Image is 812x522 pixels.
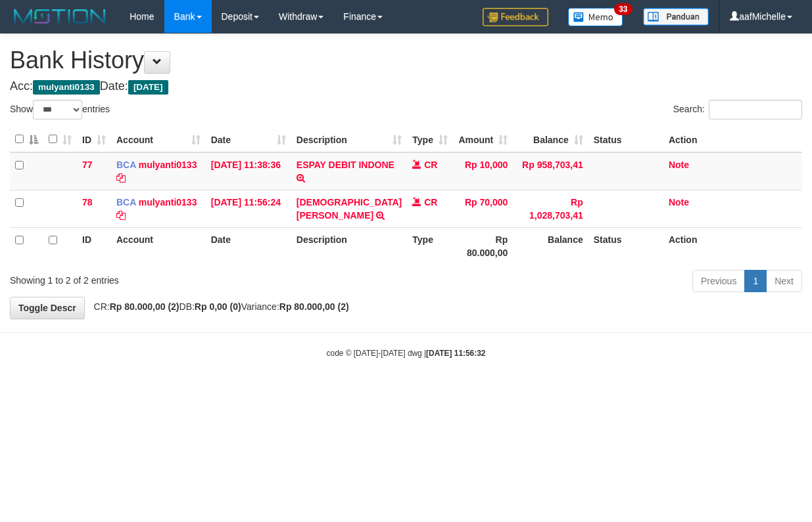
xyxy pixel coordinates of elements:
[116,210,126,221] a: Copy mulyanti0133 to clipboard
[513,127,588,152] th: Balance: activate to sort column ascending
[10,47,802,74] h1: Bank History
[206,227,291,265] th: Date
[407,227,453,265] th: Type
[327,349,486,358] small: code © [DATE]-[DATE] dwg |
[82,160,93,170] span: 77
[206,152,291,190] td: [DATE] 11:38:36
[453,152,513,190] td: Rp 10,000
[82,197,93,207] span: 78
[10,297,85,319] a: Toggle Descr
[10,80,802,93] h4: Acc: Date:
[116,160,136,170] span: BCA
[453,127,513,152] th: Amount: activate to sort column ascending
[643,8,709,26] img: panduan.png
[10,7,110,26] img: MOTION_logo.png
[744,270,767,292] a: 1
[614,3,632,15] span: 33
[673,100,802,120] label: Search:
[110,301,179,312] strong: Rp 80.000,00 (2)
[128,80,168,95] span: [DATE]
[10,269,329,287] div: Showing 1 to 2 of 2 entries
[709,100,802,120] input: Search:
[206,127,291,152] th: Date: activate to sort column ascending
[669,197,689,207] a: Note
[291,127,407,152] th: Description: activate to sort column ascending
[588,127,663,152] th: Status
[291,227,407,265] th: Description
[279,301,349,312] strong: Rp 80.000,00 (2)
[669,160,689,170] a: Note
[139,160,197,170] a: mulyanti0133
[297,197,402,221] a: [DEMOGRAPHIC_DATA][PERSON_NAME]
[766,270,802,292] a: Next
[33,100,82,120] select: Showentries
[87,301,349,312] span: CR: DB: Variance:
[407,127,453,152] th: Type: activate to sort column ascending
[513,190,588,227] td: Rp 1,028,703,41
[77,127,111,152] th: ID: activate to sort column ascending
[10,100,110,120] label: Show entries
[77,227,111,265] th: ID
[453,227,513,265] th: Rp 80.000,00
[116,173,126,183] a: Copy mulyanti0133 to clipboard
[692,270,745,292] a: Previous
[663,227,802,265] th: Action
[111,127,206,152] th: Account: activate to sort column ascending
[426,349,485,358] strong: [DATE] 11:56:32
[453,190,513,227] td: Rp 70,000
[568,8,623,26] img: Button%20Memo.svg
[206,190,291,227] td: [DATE] 11:56:24
[43,127,77,152] th: : activate to sort column ascending
[139,197,197,207] a: mulyanti0133
[663,127,802,152] th: Action
[116,197,136,207] span: BCA
[588,227,663,265] th: Status
[424,160,437,170] span: CR
[513,152,588,190] td: Rp 958,703,41
[10,127,43,152] th: : activate to sort column descending
[424,197,437,207] span: CR
[33,80,100,95] span: mulyanti0133
[483,8,548,26] img: Feedback.jpg
[513,227,588,265] th: Balance
[297,160,394,170] a: ESPAY DEBIT INDONE
[195,301,241,312] strong: Rp 0,00 (0)
[111,227,206,265] th: Account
